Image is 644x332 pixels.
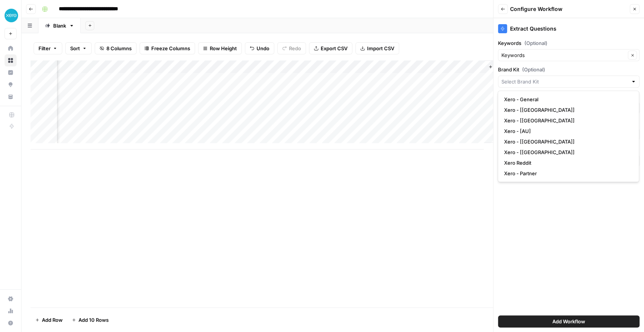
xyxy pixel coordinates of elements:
[42,316,63,324] span: Add Row
[78,316,109,324] span: Add 10 Rows
[498,24,639,33] div: Extract Questions
[504,170,630,177] span: Xero - Partner
[504,96,630,103] span: Xero - General
[5,9,18,22] img: XeroOps Logo
[151,45,190,52] span: Freeze Columns
[38,18,81,33] a: Blank
[245,42,274,54] button: Undo
[289,45,301,52] span: Redo
[504,138,630,145] span: Xero - [[GEOGRAPHIC_DATA]]
[277,42,306,54] button: Redo
[355,42,399,54] button: Import CSV
[5,66,17,79] a: Insights
[38,45,51,52] span: Filter
[309,42,352,54] button: Export CSV
[522,66,545,73] span: (Optional)
[70,45,80,52] span: Sort
[504,148,630,156] span: Xero - [[GEOGRAPHIC_DATA]]
[67,314,113,326] button: Add 10 Rows
[501,78,628,85] input: Select Brand Kit
[5,79,17,91] a: Opportunities
[106,45,132,52] span: 8 Columns
[552,318,585,325] span: Add Workflow
[5,42,17,54] a: Home
[5,91,17,103] a: Your Data
[5,317,17,329] button: Help + Support
[257,45,269,52] span: Undo
[34,42,62,54] button: Filter
[31,314,67,326] button: Add Row
[498,39,639,47] label: Keywords
[140,42,195,54] button: Freeze Columns
[53,22,66,29] div: Blank
[198,42,242,54] button: Row Height
[504,159,630,167] span: Xero Reddit
[524,39,547,47] span: (Optional)
[5,293,17,305] a: Settings
[504,106,630,114] span: Xero - [[GEOGRAPHIC_DATA]]
[501,51,626,59] input: Keywords
[5,6,17,25] button: Workspace: XeroOps
[5,305,17,317] a: Usage
[504,117,630,124] span: Xero - [[GEOGRAPHIC_DATA]]
[498,66,639,73] label: Brand Kit
[367,45,394,52] span: Import CSV
[5,54,17,66] a: Browse
[95,42,137,54] button: 8 Columns
[498,315,639,327] button: Add Workflow
[504,127,630,135] span: Xero - [AU]
[210,45,237,52] span: Row Height
[321,45,347,52] span: Export CSV
[485,62,524,72] button: Add Column
[65,42,92,54] button: Sort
